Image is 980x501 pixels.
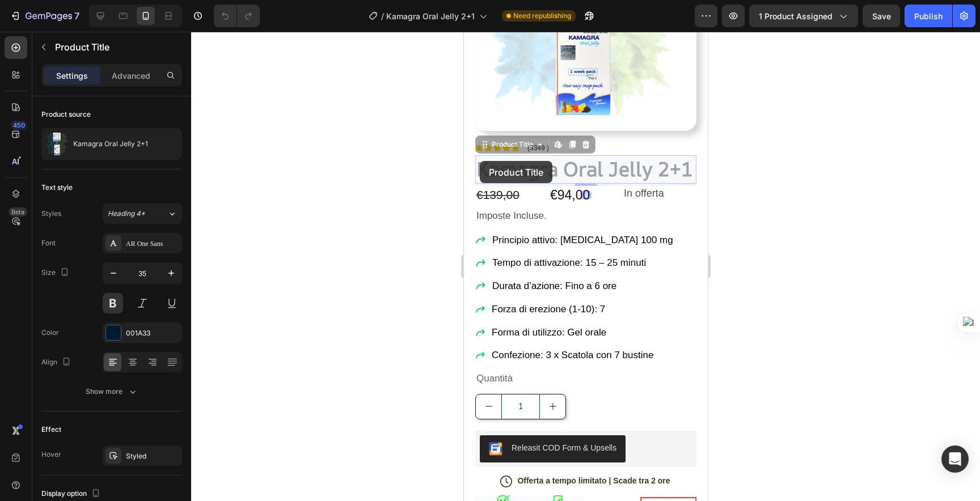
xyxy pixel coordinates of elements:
[464,32,708,501] iframe: Design area
[941,445,969,473] div: Open Intercom Messenger
[73,140,148,148] p: Kamagra Oral Jelly 2+1
[41,182,73,193] div: Text style
[41,109,91,120] div: Product source
[872,11,891,21] span: Save
[41,355,73,370] div: Align
[46,133,69,155] img: product feature img
[108,209,145,219] span: Heading 4*
[9,207,27,216] div: Beta
[863,5,900,27] button: Save
[41,328,59,338] div: Color
[41,238,56,248] div: Font
[55,40,178,54] p: Product Title
[41,209,61,219] div: Styles
[56,70,88,82] p: Settings
[74,9,79,23] p: 7
[103,203,182,224] button: Heading 4*
[126,451,179,461] div: Styled
[112,70,150,82] p: Advanced
[381,10,384,22] span: /
[749,5,858,27] button: 1 product assigned
[41,265,71,281] div: Size
[914,10,943,22] div: Publish
[126,239,179,249] div: AR One Sans
[905,5,952,27] button: Publish
[759,10,833,22] span: 1 product assigned
[41,424,61,435] div: Effect
[386,10,475,22] span: Kamagra Oral Jelly 2+1
[41,449,61,460] div: Hover
[86,386,138,397] div: Show more
[41,381,182,402] button: Show more
[11,121,27,130] div: 450
[513,11,571,21] span: Need republishing
[214,5,260,27] div: Undo/Redo
[126,328,179,338] div: 001A33
[5,5,85,27] button: 7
